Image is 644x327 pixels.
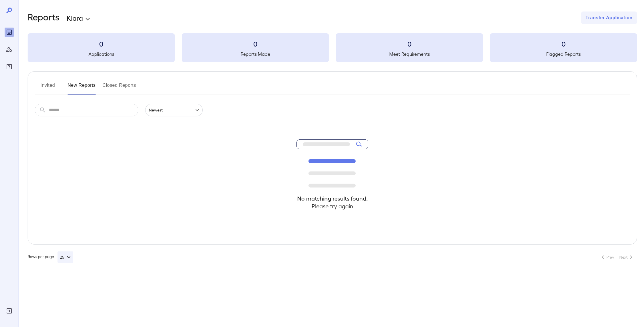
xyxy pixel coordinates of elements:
[5,45,14,54] div: Manage Users
[67,13,83,22] p: Klara
[296,202,368,210] h4: Please try again
[5,62,14,71] div: FAQ
[5,28,14,37] div: Reports
[336,39,483,48] h3: 0
[103,81,136,95] button: Closed Reports
[145,104,203,116] div: Newest
[68,81,96,95] button: New Reports
[581,11,637,24] button: Transfer Application
[490,51,637,57] h5: Flagged Reports
[28,251,73,263] div: Rows per page
[490,39,637,48] h3: 0
[597,253,637,262] nav: pagination navigation
[57,251,73,263] button: 25
[182,39,329,48] h3: 0
[28,51,175,57] h5: Applications
[28,33,637,62] summary: 0Applications0Reports Made0Meet Requirements0Flagged Reports
[182,51,329,57] h5: Reports Made
[28,39,175,48] h3: 0
[28,11,60,24] h2: Reports
[35,81,61,95] button: Invited
[336,51,483,57] h5: Meet Requirements
[296,195,368,202] h4: No matching results found.
[5,306,14,316] div: Log Out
